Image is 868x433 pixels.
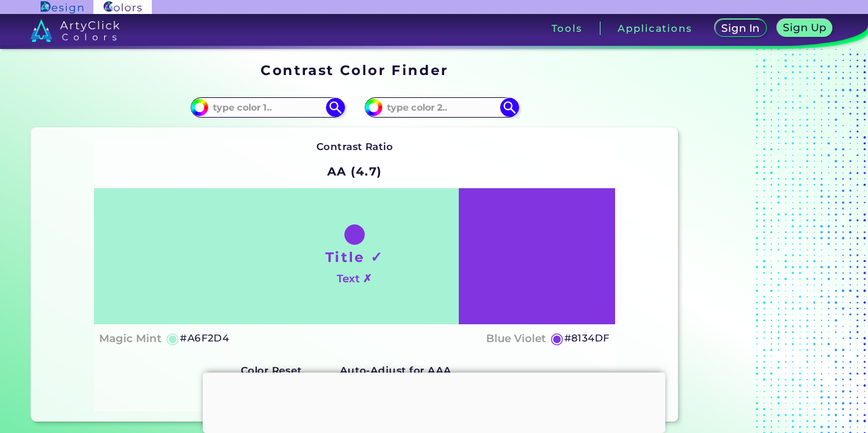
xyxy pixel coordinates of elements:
[241,364,302,376] strong: Color Reset
[721,23,761,34] h5: Sign In
[208,99,327,116] input: type color 1..
[618,24,692,33] h3: Applications
[325,247,384,266] h1: Title ✓
[550,331,564,346] h5: ◉
[203,373,665,430] iframe: Advertisement
[326,98,345,117] img: icon search
[714,19,768,38] a: Sign In
[683,57,842,427] iframe: Advertisement
[340,364,452,376] strong: Auto-Adjust for AAA
[99,329,161,348] h4: Magic Mint
[500,98,519,117] img: icon search
[337,270,372,288] h4: Text ✗
[261,60,448,79] h1: Contrast Color Finder
[316,141,393,153] strong: Contrast Ratio
[322,158,388,186] h2: AA (4.7)
[782,22,828,33] h5: Sign Up
[180,330,229,347] h5: #A6F2D4
[552,24,583,33] h3: Tools
[31,19,120,42] img: logo_artyclick_colors_white.svg
[41,1,83,13] img: ArtyClick Design logo
[383,99,501,116] input: type color 2..
[486,329,546,348] h4: Blue Violet
[166,331,180,346] h5: ◉
[776,19,834,38] a: Sign Up
[564,330,610,347] h5: #8134DF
